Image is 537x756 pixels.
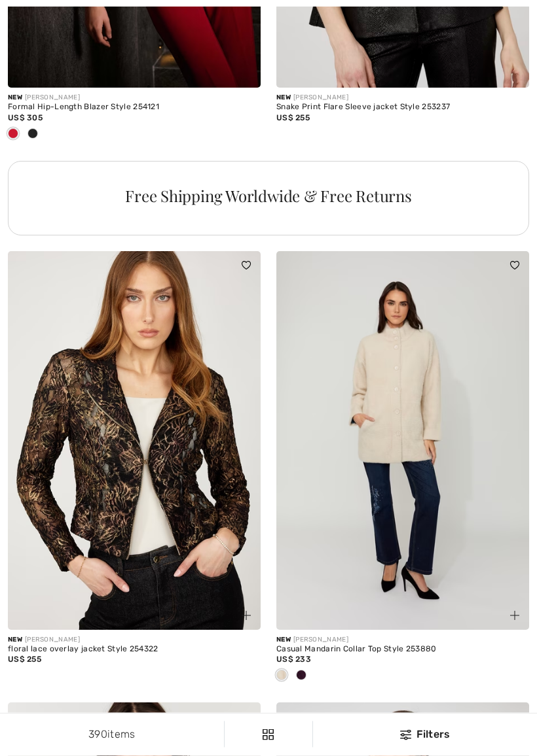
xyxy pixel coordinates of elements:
span: 390 [88,728,107,740]
span: US$ 255 [276,114,310,123]
div: Formal Hip-Length Blazer Style 254121 [8,103,261,112]
div: Deep cherry [3,124,23,146]
div: Snake Print Flare Sleeve jacket Style 253237 [276,103,529,112]
img: Filters [263,729,274,740]
span: US$ 233 [276,655,311,664]
div: Black [23,124,43,146]
img: floral lace overlay jacket Style 254322. Copper/Black [8,252,261,630]
div: [PERSON_NAME] [8,94,261,103]
div: [PERSON_NAME] [276,636,529,645]
div: Plum [291,666,311,687]
div: Free Shipping Worldwide & Free Returns [61,188,477,204]
div: [PERSON_NAME] [8,636,261,645]
span: New [276,94,291,102]
div: Filters [321,727,529,742]
span: New [8,636,22,644]
div: Champagne [272,666,291,687]
img: plus_v2.svg [510,611,519,621]
span: New [276,636,291,644]
div: floral lace overlay jacket Style 254322 [8,645,261,655]
img: heart_black_full.svg [242,262,251,269]
img: plus_v2.svg [242,611,251,621]
div: Casual Mandarin Collar Top Style 253880 [276,645,529,655]
span: US$ 305 [8,114,43,123]
span: US$ 255 [8,655,41,664]
img: Filters [400,730,411,740]
div: [PERSON_NAME] [276,94,529,103]
span: New [8,94,22,102]
img: heart_black_full.svg [510,262,519,269]
img: Casual Mandarin Collar Top Style 253880. Champagne [276,252,529,630]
